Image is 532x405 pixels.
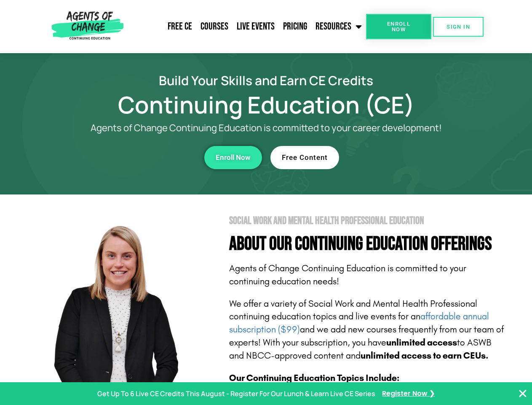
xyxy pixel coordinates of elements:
[279,16,311,37] a: Pricing
[196,16,233,37] a: Courses
[127,16,366,37] nav: Menu
[382,388,435,400] a: Register Now ❯
[229,373,399,383] b: Our Continuing Education Topics Include:
[446,24,470,30] span: SIGN IN
[270,146,339,169] a: Free Content
[518,389,528,399] button: Close Banner
[361,350,489,361] b: unlimited access to earn CEUs.
[163,16,196,37] a: Free CE
[233,16,279,37] a: Live Events
[380,21,418,32] span: Enroll Now
[26,95,506,114] h1: Continuing Education (CE)
[311,16,366,37] a: Resources
[229,263,466,287] span: Agents of Change Continuing Education is committed to your continuing education needs!
[26,74,506,86] h2: Build Your Skills and Earn CE Credits
[386,337,457,348] b: unlimited access
[282,154,328,161] span: Free Content
[204,146,262,169] a: Enroll Now
[97,388,375,400] p: Get Up To 6 Live CE Credits This August - Register For Our Lunch & Learn Live CE Series
[229,235,506,254] h4: About Our Continuing Education Offerings
[216,154,251,161] span: Enroll Now
[229,297,506,362] p: We offer a variety of Social Work and Mental Health Professional continuing education topics and ...
[433,17,484,37] a: SIGN IN
[229,216,506,226] h2: Social Work and Mental Health Professional Education
[60,123,473,133] p: Agents of Change Continuing Education is committed to your career development!
[366,14,431,39] a: Enroll Now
